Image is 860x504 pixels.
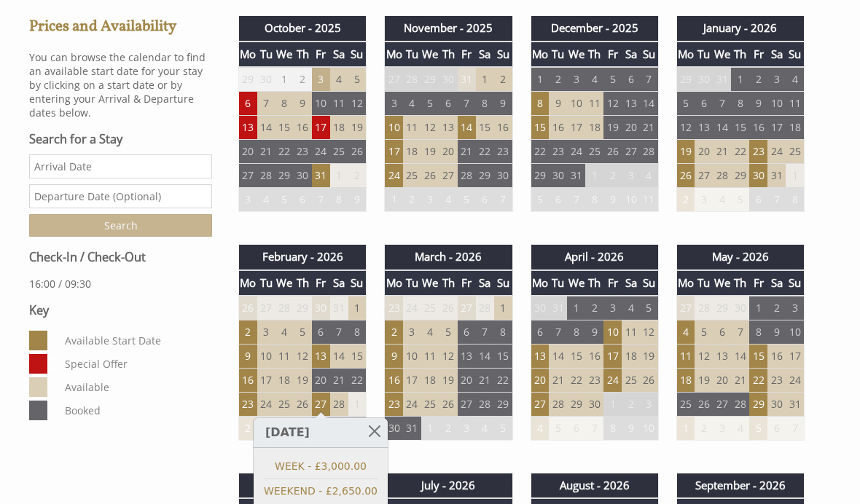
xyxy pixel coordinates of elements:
[239,320,257,344] td: 2
[348,92,367,116] td: 12
[439,164,458,188] td: 27
[567,320,585,344] td: 8
[439,42,458,67] th: Th
[531,188,549,212] td: 5
[676,42,695,67] th: Mo
[585,116,603,140] td: 18
[439,188,458,212] td: 4
[330,42,348,67] th: Sa
[713,42,731,67] th: We
[549,116,567,140] td: 16
[403,67,421,92] td: 28
[476,164,494,188] td: 29
[713,92,731,116] td: 7
[567,116,585,140] td: 17
[458,320,476,344] td: 6
[403,116,421,140] td: 11
[330,188,348,212] td: 8
[749,164,767,188] td: 30
[640,164,658,188] td: 4
[622,270,640,296] th: Sa
[640,270,658,296] th: Su
[458,92,476,116] td: 7
[585,92,603,116] td: 11
[531,320,549,344] td: 6
[458,296,476,320] td: 27
[421,92,439,116] td: 5
[567,42,585,67] th: We
[330,67,348,92] td: 4
[239,296,257,320] td: 26
[695,140,713,164] td: 20
[585,42,603,67] th: Th
[676,16,804,41] th: January - 2026
[421,140,439,164] td: 19
[786,164,804,188] td: 1
[731,270,749,296] th: Th
[239,164,257,188] td: 27
[713,116,731,140] td: 14
[676,320,695,344] td: 4
[476,92,494,116] td: 8
[29,302,212,318] h3: Key
[676,188,695,212] td: 2
[549,140,567,164] td: 23
[476,296,494,320] td: 28
[786,42,804,67] th: Su
[348,188,367,212] td: 9
[275,270,294,296] th: We
[385,245,512,269] th: March - 2026
[749,67,767,92] td: 2
[275,92,294,116] td: 8
[29,277,212,291] p: 16:00 / 09:30
[385,320,403,344] td: 2
[330,320,348,344] td: 7
[622,188,640,212] td: 10
[695,188,713,212] td: 3
[421,270,439,296] th: We
[458,140,476,164] td: 21
[458,42,476,67] th: Fr
[695,164,713,188] td: 27
[549,270,567,296] th: Tu
[531,140,549,164] td: 22
[312,320,330,344] td: 6
[713,320,731,344] td: 6
[640,67,658,92] td: 7
[786,67,804,92] td: 4
[531,116,549,140] td: 15
[749,296,767,320] td: 1
[348,270,367,296] th: Su
[403,92,421,116] td: 4
[385,296,403,320] td: 23
[294,67,312,92] td: 2
[531,16,658,41] th: December - 2025
[476,320,494,344] td: 7
[731,92,749,116] td: 8
[531,42,549,67] th: Mo
[786,296,804,320] td: 3
[622,116,640,140] td: 20
[494,140,512,164] td: 23
[494,296,512,320] td: 1
[676,92,695,116] td: 5
[257,67,275,92] td: 30
[257,270,275,296] th: Tu
[312,164,330,188] td: 31
[603,42,622,67] th: Fr
[385,140,403,164] td: 17
[348,67,367,92] td: 5
[695,92,713,116] td: 6
[749,270,767,296] th: Fr
[294,116,312,140] td: 16
[695,42,713,67] th: Tu
[275,67,294,92] td: 1
[603,188,622,212] td: 9
[330,164,348,188] td: 1
[767,116,786,140] td: 17
[585,296,603,320] td: 2
[531,270,549,296] th: Mo
[421,67,439,92] td: 29
[767,164,786,188] td: 31
[439,116,458,140] td: 13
